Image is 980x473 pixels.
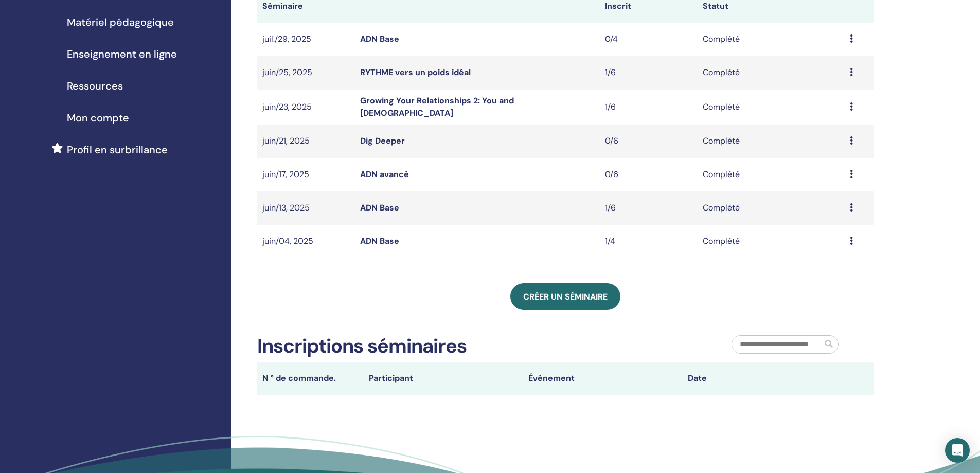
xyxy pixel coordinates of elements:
th: Date [683,362,842,395]
td: juin/13, 2025 [257,191,355,225]
td: Complété [698,158,844,191]
span: Créer un séminaire [523,291,608,302]
td: 1/6 [600,56,698,90]
td: juin/25, 2025 [257,56,355,90]
td: juin/17, 2025 [257,158,355,191]
td: juin/21, 2025 [257,125,355,158]
h2: Inscriptions séminaires [257,335,467,358]
th: N ° de commande. [257,362,364,395]
span: Matériel pédagogique [67,14,174,30]
a: Growing Your Relationships 2: You and [DEMOGRAPHIC_DATA] [360,95,514,118]
td: 0/4 [600,23,698,56]
td: juin/04, 2025 [257,225,355,258]
td: Complété [698,23,844,56]
div: Open Intercom Messenger [945,438,970,463]
a: Dig Deeper [360,135,405,146]
a: ADN avancé [360,169,409,180]
a: ADN Base [360,202,399,213]
span: Profil en surbrillance [67,142,168,157]
td: 1/4 [600,225,698,258]
a: ADN Base [360,236,399,247]
td: Complété [698,125,844,158]
td: juin/23, 2025 [257,90,355,125]
th: Événement [523,362,683,395]
span: Ressources [67,78,123,94]
span: Mon compte [67,110,129,126]
td: 0/6 [600,158,698,191]
td: Complété [698,225,844,258]
a: ADN Base [360,33,399,44]
th: Participant [364,362,523,395]
a: RYTHME vers un poids idéal [360,67,471,78]
td: juil./29, 2025 [257,23,355,56]
td: 1/6 [600,90,698,125]
td: 1/6 [600,191,698,225]
td: Complété [698,90,844,125]
a: Créer un séminaire [510,283,620,310]
span: Enseignement en ligne [67,46,177,62]
td: Complété [698,56,844,90]
td: 0/6 [600,125,698,158]
td: Complété [698,191,844,225]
